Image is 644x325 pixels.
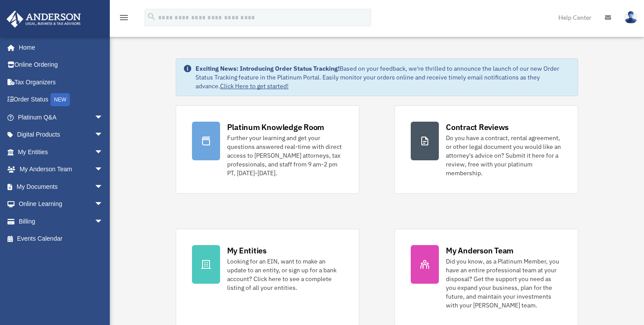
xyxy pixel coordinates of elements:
span: arrow_drop_down [94,126,112,144]
a: My Entitiesarrow_drop_down [6,143,116,161]
a: Digital Productsarrow_drop_down [6,126,116,144]
a: Platinum Knowledge Room Further your learning and get your questions answered real-time with dire... [176,105,359,194]
div: Further your learning and get your questions answered real-time with direct access to [PERSON_NAM... [227,134,343,177]
strong: Exciting News: Introducing Order Status Tracking! [195,65,340,72]
a: Tax Organizers [6,73,116,91]
a: Platinum Q&Aarrow_drop_down [6,108,116,126]
span: arrow_drop_down [94,161,112,179]
div: Do you have a contract, rental agreement, or other legal document you would like an attorney's ad... [446,134,562,177]
img: User Pic [624,11,637,24]
a: Events Calendar [6,230,116,248]
span: arrow_drop_down [94,213,112,231]
a: Click Here to get started! [220,82,289,90]
a: menu [119,15,129,23]
div: Platinum Knowledge Room [227,122,325,133]
a: Order StatusNEW [6,91,116,109]
span: arrow_drop_down [94,108,112,126]
a: Home [6,39,112,56]
span: arrow_drop_down [94,178,112,196]
a: My Documentsarrow_drop_down [6,178,116,195]
img: Anderson Advisors Platinum Portal [4,11,83,28]
a: Online Ordering [6,56,116,74]
div: My Entities [227,245,267,256]
i: search [147,12,156,22]
div: Contract Reviews [446,122,509,133]
div: NEW [51,93,70,106]
div: Based on your feedback, we're thrilled to announce the launch of our new Order Status Tracking fe... [195,64,571,90]
a: Online Learningarrow_drop_down [6,195,116,213]
div: Did you know, as a Platinum Member, you have an entire professional team at your disposal? Get th... [446,257,562,310]
div: My Anderson Team [446,245,514,256]
a: Contract Reviews Do you have a contract, rental agreement, or other legal document you would like... [394,105,578,194]
i: menu [119,12,129,23]
span: arrow_drop_down [94,195,112,213]
a: My Anderson Teamarrow_drop_down [6,161,116,178]
a: Billingarrow_drop_down [6,213,116,230]
span: arrow_drop_down [94,143,112,161]
div: Looking for an EIN, want to make an update to an entity, or sign up for a bank account? Click her... [227,257,343,292]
